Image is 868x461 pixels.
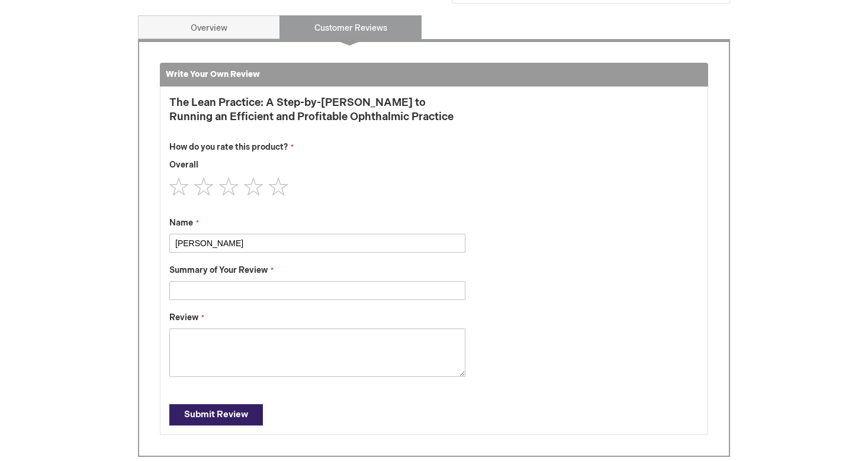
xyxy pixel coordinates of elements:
span: How do you rate this product? [169,142,288,152]
span: Review [169,312,198,323]
strong: The Lean Practice: A Step-by-[PERSON_NAME] to Running an Efficient and Profitable Ophthalmic Prac... [169,96,465,124]
button: Submit Review [169,404,263,425]
span: Overall [169,160,198,170]
strong: Write Your Own Review [166,69,260,79]
span: Submit Review [184,409,248,420]
a: Customer Reviews [279,15,422,39]
span: Summary of Your Review [169,265,268,275]
span: Name [169,218,193,228]
a: Overview [138,15,280,39]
